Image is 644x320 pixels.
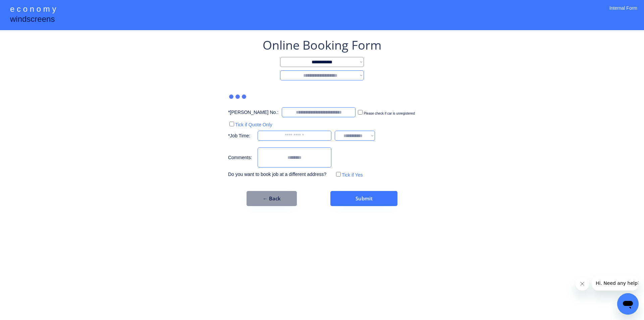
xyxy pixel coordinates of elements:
[592,276,639,291] iframe: Message from company
[364,112,415,115] label: Please check if car is unregistered
[609,5,637,20] div: Internal Form
[342,172,363,178] label: Tick if Yes
[228,109,278,116] div: *[PERSON_NAME] No.:
[617,293,639,315] iframe: Button to launch messaging window
[10,3,56,16] div: e c o n o m y
[228,171,331,178] div: Do you want to book job at a different address?
[235,122,272,127] label: Tick if Quote Only
[576,277,589,291] iframe: Close message
[263,37,381,54] div: Online Booking Form
[228,133,254,139] div: *Job Time:
[247,191,297,206] button: ← Back
[4,5,48,10] span: Hi. Need any help?
[10,13,55,26] div: windscreens
[228,154,254,161] div: Comments:
[330,191,397,206] button: Submit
